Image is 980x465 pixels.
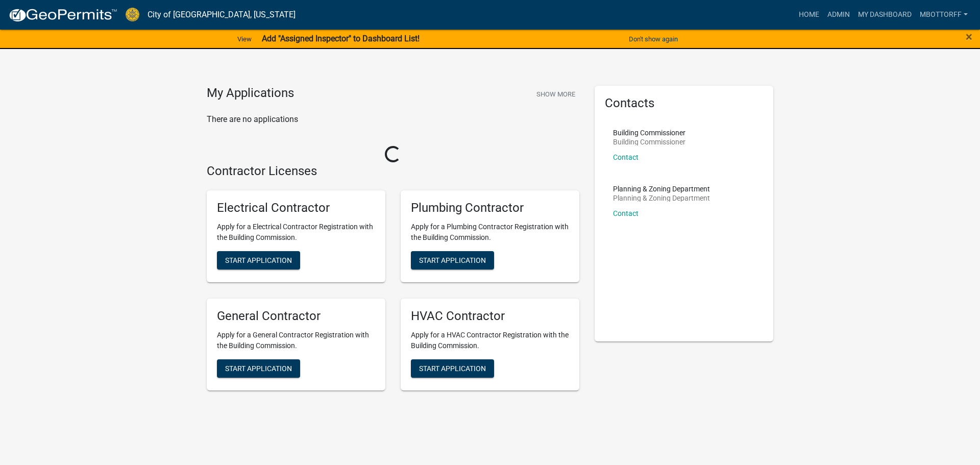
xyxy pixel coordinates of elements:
[823,5,854,25] a: Admin
[217,201,375,215] h5: Electrical Contractor
[148,6,296,23] a: City of [GEOGRAPHIC_DATA], [US_STATE]
[411,201,569,215] h5: Plumbing Contractor
[625,31,682,47] button: Don't show again
[411,309,569,324] h5: HVAC Contractor
[966,30,972,44] span: ×
[207,113,579,126] p: There are no applications
[207,86,294,101] h4: My Applications
[916,5,972,25] a: Mbottorff
[613,185,710,192] p: Planning & Zoning Department
[605,96,763,111] h5: Contacts
[613,138,685,145] p: Building Commissioner
[795,5,823,25] a: Home
[613,194,710,202] p: Planning & Zoning Department
[217,359,300,378] button: Start Application
[225,364,292,372] span: Start Application
[217,309,375,324] h5: General Contractor
[411,330,569,351] p: Apply for a HVAC Contractor Registration with the Building Commission.
[613,129,685,136] p: Building Commissioner
[419,364,486,372] span: Start Application
[225,256,292,264] span: Start Application
[411,359,494,378] button: Start Application
[532,86,579,103] button: Show More
[613,209,639,217] a: Contact
[411,251,494,270] button: Start Application
[207,164,579,179] h4: Contractor Licenses
[411,222,569,243] p: Apply for a Plumbing Contractor Registration with the Building Commission.
[419,256,486,264] span: Start Application
[613,153,639,161] a: Contact
[217,222,375,243] p: Apply for a Electrical Contractor Registration with the Building Commission.
[126,8,139,21] img: City of Jeffersonville, Indiana
[854,5,916,25] a: My Dashboard
[262,34,420,43] strong: Add "Assigned Inspector" to Dashboard List!
[966,31,972,43] button: Close
[233,31,256,47] a: View
[217,330,375,351] p: Apply for a General Contractor Registration with the Building Commission.
[217,251,300,270] button: Start Application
